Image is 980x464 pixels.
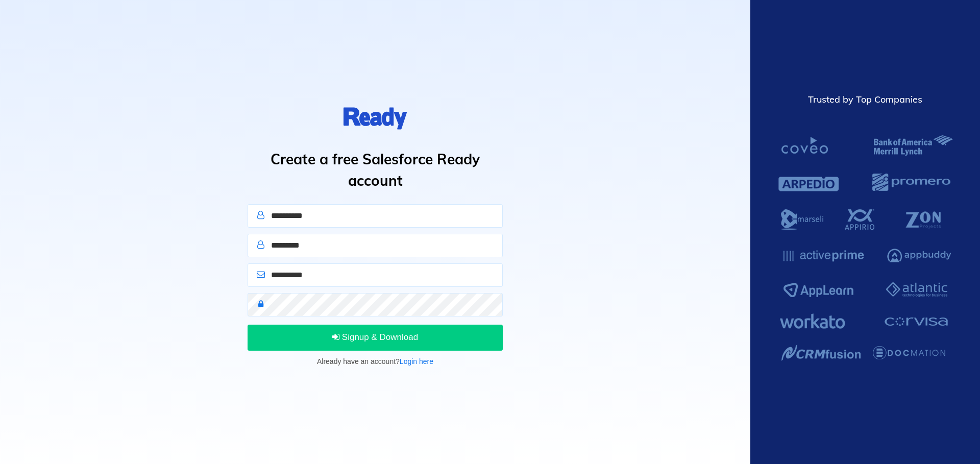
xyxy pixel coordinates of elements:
[776,125,954,371] img: Salesforce Ready Customers
[344,105,407,132] img: logo
[776,93,954,106] div: Trusted by Top Companies
[248,356,503,367] p: Already have an account?
[244,149,506,191] h1: Create a free Salesforce Ready account
[332,332,418,342] span: Signup & Download
[400,357,433,365] a: Login here
[248,325,503,350] button: Signup & Download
